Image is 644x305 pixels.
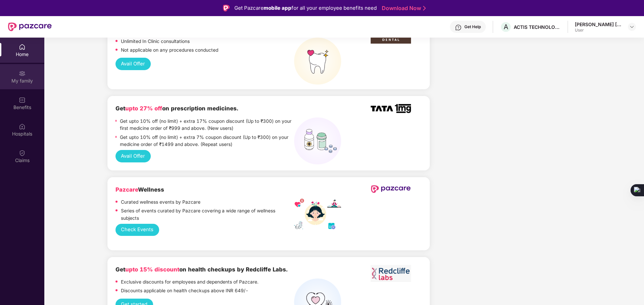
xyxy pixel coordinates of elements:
[116,150,151,162] button: Avail Offer
[125,266,179,273] span: upto 15% discount
[116,105,238,112] b: Get on prescription medicines.
[8,22,52,31] img: New Pazcare Logo
[121,199,200,206] p: Curated wellness events by Pazcare
[116,224,159,236] button: Check Events
[19,70,26,77] img: svg+xml;base64,PHN2ZyB3aWR0aD0iMjAiIGhlaWdodD0iMjAiIHZpZXdCb3g9IjAgMCAyMCAyMCIgZmlsbD0ibm9uZSIgeG...
[455,24,462,31] img: svg+xml;base64,PHN2ZyBpZD0iSGVscC0zMngzMiIgeG1sbnM9Imh0dHA6Ly93d3cudzMub3JnLzIwMDAvc3ZnIiB3aWR0aD...
[19,97,26,103] img: svg+xml;base64,PHN2ZyBpZD0iQmVuZWZpdHMiIHhtbG5zPSJodHRwOi8vd3d3LnczLm9yZy8yMDAwL3N2ZyIgd2lkdGg9Ij...
[234,4,377,12] div: Get Pazcare for all your employee benefits need
[504,23,508,31] span: A
[116,266,288,273] b: Get on health checkups by Redcliffe Labs.
[371,185,411,193] img: newPazcareLogo.svg
[116,186,164,193] b: Wellness
[294,117,341,164] img: medicines%20(1).png
[121,207,294,222] p: Series of events curated by Pazcare covering a wide range of wellness subjects
[121,47,218,54] p: Not applicable on any procedures conducted
[514,24,561,30] div: ACTIS TECHNOLOGIES PRIVATE LIMITED
[19,44,26,50] img: svg+xml;base64,PHN2ZyBpZD0iSG9tZSIgeG1sbnM9Imh0dHA6Ly93d3cudzMub3JnLzIwMDAvc3ZnIiB3aWR0aD0iMjAiIG...
[121,38,190,45] p: Unlimited In Clinic consultations
[125,105,162,112] span: upto 27% off
[423,5,426,12] img: Stroke
[120,134,294,148] p: Get upto 10% off (no limit) + extra 7% coupon discount (Up to ₹300) on your medicine order of ₹14...
[294,38,341,85] img: teeth%20high.png
[223,5,230,11] img: Logo
[294,199,341,231] img: wellness_mobile.png
[19,123,26,130] img: svg+xml;base64,PHN2ZyBpZD0iSG9zcGl0YWxzIiB4bWxucz0iaHR0cDovL3d3dy53My5vcmcvMjAwMC9zdmciIHdpZHRoPS...
[382,5,424,12] a: Download Now
[371,104,411,113] img: TATA_1mg_Logo.png
[575,21,622,28] div: [PERSON_NAME] [PERSON_NAME]
[264,5,291,11] strong: mobile app
[116,186,138,193] span: Pazcare
[116,58,151,70] button: Avail Offer
[575,28,622,33] div: User
[19,150,26,156] img: svg+xml;base64,PHN2ZyBpZD0iQ2xhaW0iIHhtbG5zPSJodHRwOi8vd3d3LnczLm9yZy8yMDAwL3N2ZyIgd2lkdGg9IjIwIi...
[371,265,411,282] img: Screenshot%202023-06-01%20at%2011.51.45%20AM.png
[464,24,481,30] div: Get Help
[120,118,294,132] p: Get upto 10% off (no limit) + extra 17% coupon discount (Up to ₹300) on your first medicine order...
[121,278,259,286] p: Exclusive discounts for employees and dependents of Pazcare.
[629,24,635,30] img: svg+xml;base64,PHN2ZyBpZD0iRHJvcGRvd24tMzJ4MzIiIHhtbG5zPSJodHRwOi8vd3d3LnczLm9yZy8yMDAwL3N2ZyIgd2...
[121,287,248,295] p: Discounts applicable on health checkups above INR 649/-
